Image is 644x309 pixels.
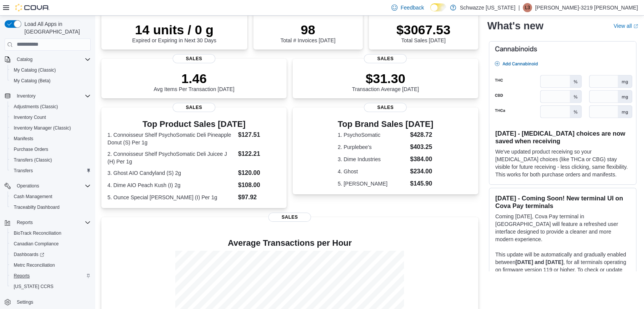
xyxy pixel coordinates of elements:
[107,131,235,146] dt: 1. Connoisseur Shelf PsychoSomatic Deli Pineapple Donut (S) Per 1g
[410,179,433,188] dd: $145.90
[14,262,55,268] span: Metrc Reconciliation
[11,145,91,154] span: Purchase Orders
[268,213,311,222] span: Sales
[2,217,94,228] button: Reports
[14,55,35,64] button: Catalog
[8,191,94,202] button: Cash Management
[17,56,32,62] span: Catalog
[11,192,55,201] a: Cash Management
[280,22,335,43] div: Total # Invoices [DATE]
[132,22,216,37] p: 14 units / 0 g
[352,71,419,92] div: Transaction Average [DATE]
[17,299,33,305] span: Settings
[8,249,94,260] a: Dashboards
[14,283,53,290] span: [US_STATE] CCRS
[410,142,433,152] dd: $403.25
[17,183,39,189] span: Operations
[8,123,94,133] button: Inventory Manager (Classic)
[107,239,472,248] h4: Average Transactions per Hour
[107,120,280,129] h3: Top Product Sales [DATE]
[11,145,51,154] a: Purchase Orders
[11,134,91,143] span: Manifests
[8,101,94,112] button: Adjustments (Classic)
[14,218,91,227] span: Reports
[132,22,216,43] div: Expired or Expiring in Next 30 Days
[11,203,62,212] a: Traceabilty Dashboard
[14,218,36,227] button: Reports
[11,76,54,85] a: My Catalog (Beta)
[11,239,62,248] a: Canadian Compliance
[396,22,450,43] div: Total Sales [DATE]
[338,120,433,129] h3: Top Brand Sales [DATE]
[14,125,71,131] span: Inventory Manager (Classic)
[8,155,94,165] button: Transfers (Classic)
[11,166,91,175] span: Transfers
[14,146,48,152] span: Purchase Orders
[364,54,407,63] span: Sales
[400,4,424,11] span: Feedback
[11,123,74,133] a: Inventory Manager (Classic)
[338,180,407,187] dt: 5. [PERSON_NAME]
[518,3,520,12] p: |
[14,91,91,101] span: Inventory
[495,130,630,145] h3: [DATE] - [MEDICAL_DATA] choices are now saved when receiving
[107,181,235,189] dt: 4. Dime AIO Peach Kush (I) 2g
[11,113,91,122] span: Inventory Count
[11,229,64,238] a: BioTrack Reconciliation
[8,260,94,271] button: Metrc Reconciliation
[238,168,281,178] dd: $120.00
[8,75,94,86] button: My Catalog (Beta)
[154,71,234,86] p: 1.46
[430,11,431,12] span: Dark Mode
[2,296,94,307] button: Settings
[364,103,407,112] span: Sales
[2,54,94,65] button: Catalog
[14,181,91,191] span: Operations
[396,22,450,37] p: $3067.53
[11,123,91,133] span: Inventory Manager (Classic)
[11,76,91,85] span: My Catalog (Beta)
[280,22,335,37] p: 98
[410,130,433,139] dd: $428.72
[460,3,516,12] p: Schwazze [US_STATE]
[14,55,91,64] span: Catalog
[14,230,61,236] span: BioTrack Reconciliation
[14,114,46,120] span: Inventory Count
[410,167,433,176] dd: $234.00
[11,261,91,270] span: Metrc Reconciliation
[338,155,407,163] dt: 3. Dime Industries
[238,130,281,139] dd: $127.51
[8,228,94,239] button: BioTrack Reconciliation
[2,91,94,101] button: Inventory
[8,271,94,281] button: Reports
[154,71,234,92] div: Avg Items Per Transaction [DATE]
[11,113,49,122] a: Inventory Count
[11,102,61,111] a: Adjustments (Classic)
[410,155,433,164] dd: $384.00
[430,3,446,11] input: Dark Mode
[11,250,91,259] span: Dashboards
[173,54,215,63] span: Sales
[238,149,281,159] dd: $122.21
[495,213,630,243] p: Coming [DATE], Cova Pay terminal in [GEOGRAPHIC_DATA] will feature a refreshed user interface des...
[11,155,91,165] span: Transfers (Classic)
[173,103,215,112] span: Sales
[525,3,530,12] span: L3
[11,155,55,165] a: Transfers (Classic)
[11,166,36,175] a: Transfers
[11,203,91,212] span: Traceabilty Dashboard
[14,194,52,200] span: Cash Management
[21,20,91,35] span: Load All Apps in [GEOGRAPHIC_DATA]
[495,251,630,289] p: This update will be automatically and gradually enabled between , for all terminals operating on ...
[8,281,94,292] button: [US_STATE] CCRS
[107,194,235,201] dt: 5. Ounce Special [PERSON_NAME] (I) Per 1g
[14,298,36,307] a: Settings
[14,78,51,84] span: My Catalog (Beta)
[338,143,407,151] dt: 2. Purplebee's
[14,241,59,247] span: Canadian Compliance
[14,67,56,73] span: My Catalog (Classic)
[614,23,638,29] a: View allExternal link
[14,273,30,279] span: Reports
[107,169,235,177] dt: 3. Ghost AIO Candyland (S) 2g
[8,133,94,144] button: Manifests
